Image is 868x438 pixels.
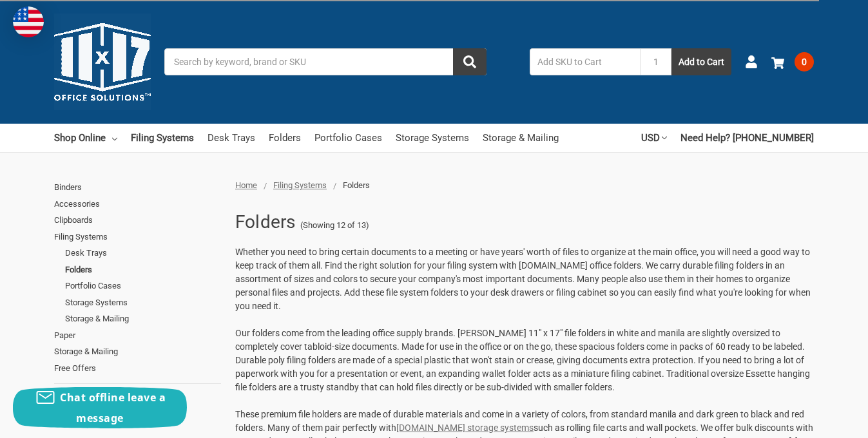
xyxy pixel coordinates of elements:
[54,343,221,360] a: Storage & Mailing
[60,390,166,425] span: Chat offline leave a message
[65,262,221,278] a: Folders
[131,124,194,152] a: Filing Systems
[235,327,814,394] p: Our folders come from the leading office supply brands. [PERSON_NAME] 11" x 17" file folders in w...
[54,229,221,245] a: Filing Systems
[314,124,382,152] a: Portfolio Cases
[269,124,301,152] a: Folders
[65,278,221,294] a: Portfolio Cases
[54,327,221,344] a: Paper
[54,14,151,110] img: 11x17.com
[65,294,221,311] a: Storage Systems
[680,124,814,152] a: Need Help? [PHONE_NUMBER]
[207,124,255,152] a: Desk Trays
[54,196,221,213] a: Accessories
[273,180,327,190] a: Filing Systems
[235,245,814,313] p: Whether you need to bring certain documents to a meeting or have years' worth of files to organiz...
[54,212,221,229] a: Clipboards
[641,124,667,152] a: USD
[13,6,44,37] img: duty and tax information for United States
[671,48,731,75] button: Add to Cart
[164,48,487,75] input: Search by keyword, brand or SKU
[65,245,221,262] a: Desk Trays
[54,124,117,152] a: Shop Online
[343,180,370,190] span: Folders
[771,45,814,79] a: 0
[13,387,187,428] button: Chat offline leave a message
[483,124,559,152] a: Storage & Mailing
[396,423,534,433] a: [DOMAIN_NAME] storage systems
[300,219,369,232] span: (Showing 12 of 13)
[530,48,641,75] input: Add SKU to Cart
[65,310,221,327] a: Storage & Mailing
[396,124,469,152] a: Storage Systems
[54,179,221,196] a: Binders
[795,52,814,71] span: 0
[54,360,221,377] a: Free Offers
[235,180,257,190] a: Home
[235,205,296,239] h1: Folders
